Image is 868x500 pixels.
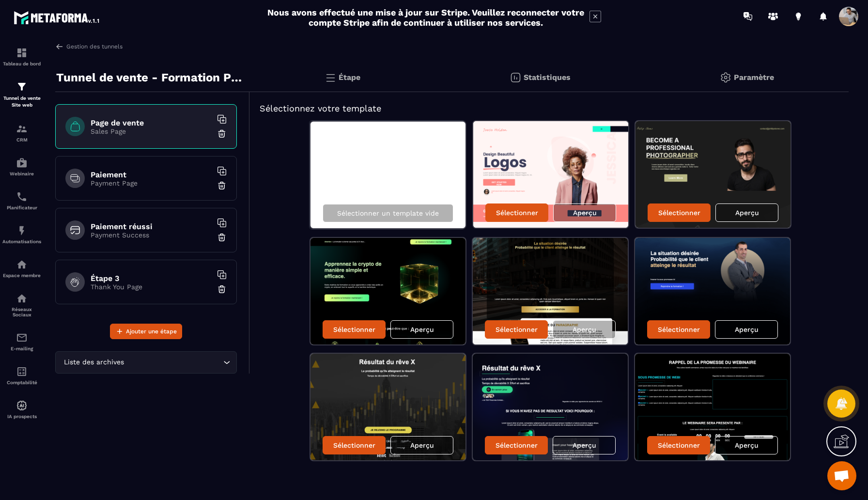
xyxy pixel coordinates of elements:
img: logo [14,9,101,26]
h6: Page de vente [91,118,212,127]
img: trash [217,233,227,242]
input: Search for option [126,357,221,368]
p: Planificateur [2,205,41,210]
img: accountant [16,366,28,377]
p: Espace membre [2,273,41,278]
a: social-networksocial-networkRéseaux Sociaux [2,285,41,325]
p: Sélectionner [658,441,700,449]
img: automations [16,157,28,169]
img: image [310,354,465,460]
p: IA prospects [2,414,41,419]
p: Sélectionner [333,441,375,449]
a: formationformationTableau de bord [2,40,41,74]
p: E-mailing [2,346,41,351]
p: Comptabilité [2,380,41,385]
button: Ajouter une étape [110,324,182,339]
a: schedulerschedulerPlanificateur [2,184,41,218]
p: Payment Success [91,231,212,239]
p: Paramètre [734,73,774,82]
img: formation [16,47,28,59]
img: social-network [16,293,28,304]
p: Aperçu [573,441,596,449]
p: Aperçu [573,209,597,217]
p: Réseaux Sociaux [2,307,41,317]
img: automations [16,259,28,270]
h5: Sélectionnez votre template [260,102,839,115]
p: Sélectionner [496,326,538,333]
img: trash [217,284,227,294]
p: Statistiques [524,73,571,82]
img: image [473,354,628,460]
img: image [473,121,628,228]
img: trash [217,129,227,139]
img: image [635,354,790,460]
img: bars.0d591741.svg [325,72,336,83]
img: image [635,238,790,344]
span: Liste des archives [62,357,126,368]
a: formationformationCRM [2,116,41,150]
img: email [16,332,28,344]
img: automations [16,400,28,411]
p: Tunnel de vente - Formation PERTE DE POIDS [56,68,243,87]
img: formation [16,123,28,135]
img: image [310,238,465,344]
p: Sélectionner [496,441,538,449]
img: arrow [55,42,64,51]
p: Sélectionner [658,326,700,333]
p: Tableau de bord [2,61,41,66]
a: automationsautomationsEspace membre [2,251,41,285]
p: Aperçu [573,326,596,333]
p: Thank You Page [91,283,212,291]
p: Sélectionner [496,209,538,217]
h6: Paiement réussi [91,222,212,231]
img: scheduler [16,191,28,203]
p: Sales Page [91,127,212,135]
img: formation [16,81,28,93]
a: accountantaccountantComptabilité [2,359,41,392]
p: Tunnel de vente Site web [2,95,41,109]
img: image [635,121,790,228]
h2: Nous avons effectué une mise à jour sur Stripe. Veuillez reconnecter votre compte Stripe afin de ... [267,7,585,28]
p: Aperçu [735,209,759,217]
div: Search for option [55,351,237,374]
img: stats.20deebd0.svg [510,72,521,83]
a: automationsautomationsAutomatisations [2,218,41,251]
p: Aperçu [735,326,759,333]
p: Étape [339,73,360,82]
p: Aperçu [410,441,434,449]
p: Payment Page [91,179,212,187]
a: Gestion des tunnels [55,42,123,51]
a: emailemailE-mailing [2,325,41,359]
a: automationsautomationsWebinaire [2,150,41,184]
div: Ouvrir le chat [827,461,856,490]
p: Sélectionner un template vide [337,209,439,217]
img: setting-gr.5f69749f.svg [720,72,731,83]
p: Aperçu [735,441,759,449]
p: Automatisations [2,239,41,244]
p: Aperçu [410,326,434,333]
h6: Étape 3 [91,274,212,283]
span: Ajouter une étape [126,327,177,336]
img: image [473,238,628,344]
h6: Paiement [91,170,212,179]
p: Sélectionner [658,209,700,217]
a: formationformationTunnel de vente Site web [2,74,41,116]
p: Sélectionner [333,326,375,333]
p: Webinaire [2,171,41,176]
img: automations [16,225,28,236]
img: trash [217,181,227,190]
p: CRM [2,137,41,142]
